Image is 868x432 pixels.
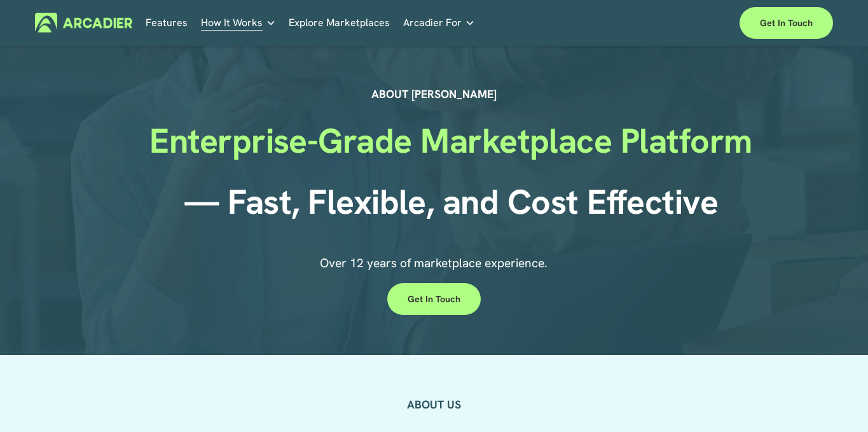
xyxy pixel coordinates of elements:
[184,179,719,224] strong: — Fast, Flexible, and Cost Effective
[371,87,497,101] strong: ABOUT [PERSON_NAME]
[403,14,462,32] span: Arcadier For
[201,13,276,32] a: folder dropdown
[289,13,390,32] a: Explore Marketplaces
[387,283,481,315] a: Get in touch
[201,14,263,32] span: How It Works
[403,13,475,32] a: folder dropdown
[146,13,188,32] a: Features
[407,397,461,412] strong: ABOUT US
[149,118,752,163] strong: Enterprise-Grade Marketplace Platform
[35,13,132,32] img: Arcadier
[236,254,631,272] p: Over 12 years of marketplace experience.
[740,7,833,39] a: Get in touch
